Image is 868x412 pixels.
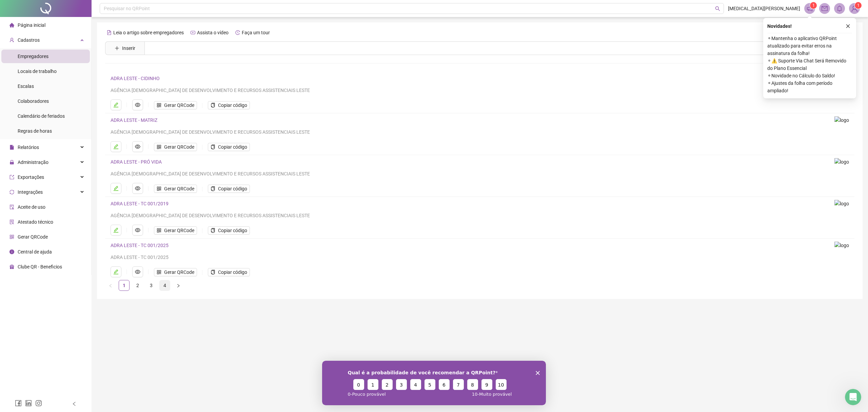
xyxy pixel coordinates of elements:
span: 1 [857,3,860,8]
a: 3 [146,280,156,291]
img: logo [834,116,849,124]
button: Copiar código [208,143,250,151]
span: export [9,175,14,180]
div: AGÊNCIA [DEMOGRAPHIC_DATA] DE DESENVOLVIMENTO E RECURSOS ASSISTENCIAIS LESTE [111,128,826,136]
span: ⚬ Novidade no Cálculo do Saldo! [767,72,852,79]
li: 4 [159,280,170,291]
span: qrcode [9,235,14,239]
span: right [176,284,180,288]
span: instagram [35,400,42,407]
a: ADRA LESTE - CIDINHO [111,76,160,81]
span: copy [211,228,215,233]
span: qrcode [157,103,161,108]
span: Relatórios [18,145,39,150]
li: 2 [132,280,143,291]
span: copy [211,270,215,275]
sup: Atualize o seu contato no menu Meus Dados [855,2,862,9]
div: AGÊNCIA [DEMOGRAPHIC_DATA] DE DESENVOLVIMENTO E RECURSOS ASSISTENCIAIS LESTE [111,170,826,177]
span: Empregadores [18,54,48,59]
span: Locais de trabalho [18,69,57,74]
span: Integrações [18,189,43,195]
span: edit [113,269,119,275]
li: Página anterior [105,280,116,291]
span: facebook [15,400,22,407]
span: Leia o artigo sobre empregadores [113,30,184,35]
span: [MEDICAL_DATA][PERSON_NAME] [728,5,800,12]
span: eye [135,269,140,275]
span: Assista o vídeo [197,30,229,35]
span: eye [135,144,140,149]
span: youtube [191,30,195,35]
button: Copiar código [208,268,250,276]
span: gift [9,264,14,269]
span: info-circle [9,249,14,254]
img: logo [834,158,849,166]
span: edit [113,102,119,108]
span: left [72,401,77,406]
a: 4 [160,280,170,291]
span: qrcode [157,270,161,275]
button: Gerar QRCode [154,143,197,151]
button: Copiar código [208,101,250,109]
span: copy [211,145,215,149]
img: 90550 [849,3,860,14]
span: Aceite de uso [18,204,45,210]
button: right [173,280,184,291]
span: Calendário de feriados [18,113,65,119]
div: ADRA LESTE - TC 001/2025 [111,254,826,261]
a: ADRA LESTE - TC 001/2019 [111,201,169,206]
span: linkedin [25,400,32,407]
li: 3 [146,280,157,291]
span: Escalas [18,83,34,89]
span: solution [9,220,14,224]
span: qrcode [157,228,161,233]
span: home [9,23,14,27]
span: file [9,145,14,150]
span: Copiar código [218,143,247,151]
div: AGÊNCIA [DEMOGRAPHIC_DATA] DE DESENVOLVIMENTO E RECURSOS ASSISTENCIAIS LESTE [111,212,826,219]
span: Copiar código [218,101,247,109]
span: notification [807,5,813,12]
span: Inserir [122,44,135,52]
button: Copiar código [208,226,250,235]
span: eye [135,227,140,233]
span: qrcode [157,145,161,149]
button: Gerar QRCode [154,226,197,235]
span: Central de ajuda [18,249,52,255]
a: ADRA LESTE - MATRIZ [111,117,157,123]
span: edit [113,227,119,233]
span: Página inicial [18,22,45,28]
span: lock [9,160,14,165]
span: Copiar código [218,185,247,192]
span: audit [9,205,14,209]
button: Gerar QRCode [154,185,197,193]
span: mail [822,5,828,12]
footer: QRPoint © 2025 - 2.90.5 - [92,388,868,412]
span: Cadastros [18,37,40,43]
button: Copiar código [208,185,250,193]
button: Gerar QRCode [154,268,197,276]
span: bell [836,5,843,12]
a: 2 [133,280,143,291]
span: Administração [18,160,48,165]
span: eye [135,102,140,108]
span: copy [211,186,215,191]
span: Novidades ! [767,22,792,30]
span: edit [113,144,119,149]
span: copy [211,103,215,108]
span: plus [115,46,119,51]
span: search [715,6,720,11]
li: Próxima página [173,280,184,291]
